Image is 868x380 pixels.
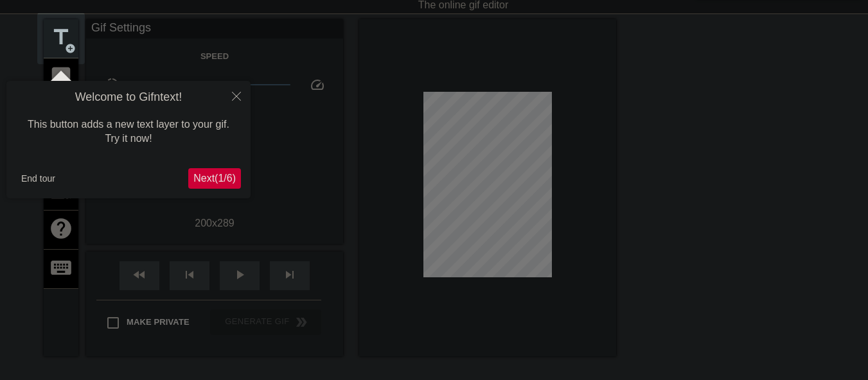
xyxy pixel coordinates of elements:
[188,168,241,189] button: Next
[222,81,251,110] button: Close
[16,169,60,188] button: End tour
[16,105,241,159] div: This button adds a new text layer to your gif. Try it now!
[193,173,236,184] span: Next ( 1 / 6 )
[16,91,241,105] h4: Welcome to Gifntext!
